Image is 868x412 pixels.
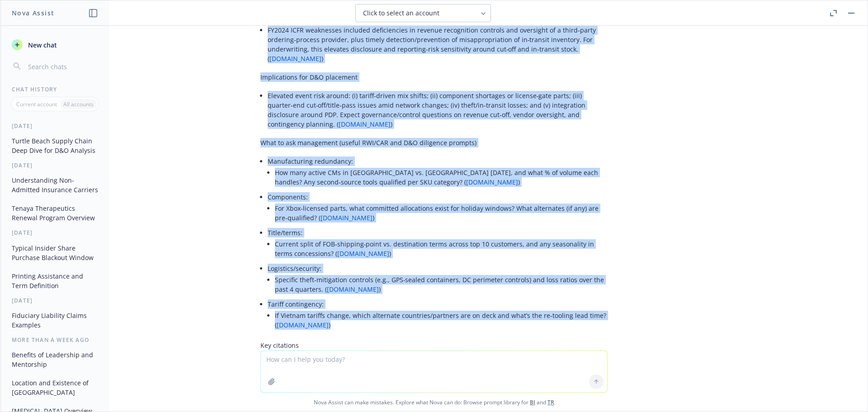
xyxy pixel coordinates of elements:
[268,226,608,262] li: Title/terms:
[275,166,608,189] li: How many active CMs in [GEOGRAPHIC_DATA] vs. [GEOGRAPHIC_DATA] [DATE], and what % of volume each ...
[268,24,608,65] li: FY2024 ICFR weaknesses included deficiencies in revenue recognition controls and oversight of a t...
[16,100,57,108] p: Current account
[260,138,608,147] p: What to ask management (useful RWI/CAR and D&O diligence prompts)
[337,249,389,258] a: [DOMAIN_NAME]
[363,9,439,18] span: Click to select an account
[268,190,608,226] li: Components:
[1,85,109,93] div: Chat History
[530,398,535,406] a: BI
[275,202,608,224] li: For Xbox‑licensed parts, what committed allocations exist for holiday windows? What alternates (i...
[268,298,608,333] li: Tariff contingency:
[8,347,102,372] button: Benefits of Leadership and Mentorship
[1,229,109,237] div: [DATE]
[8,173,102,197] button: Understanding Non-Admitted Insurance Carriers
[26,40,57,50] span: New chat
[1,297,109,304] div: [DATE]
[275,237,608,260] li: Current split of FOB‑shipping‑point vs. destination terms across top 10 customers, and any season...
[277,321,329,329] a: [DOMAIN_NAME]
[8,241,102,265] button: Typical Insider Share Purchase Blackout Window
[355,4,491,22] button: Click to select an account
[268,89,608,131] li: Elevated event risk around: (i) tariff‑driven mix shifts; (ii) component shortages or license‑gat...
[268,155,608,190] li: Manufacturing redundancy:
[4,393,864,412] span: Nova Assist can make mistakes. Explore what Nova can do: Browse prompt library for and
[466,178,518,186] a: [DOMAIN_NAME]
[63,100,94,108] p: All accounts
[8,201,102,225] button: Tenaya Therapeutics Renewal Program Overview
[275,309,608,331] li: If Vietnam tariffs change, which alternate countries/partners are on deck and what’s the re‑tooli...
[260,72,608,82] p: Implications for D&O placement
[547,398,554,406] a: TR
[8,37,102,53] button: New chat
[275,273,608,296] li: Specific theft‑mitigation controls (e.g., GPS‑sealed containers, DC perimeter controls) and loss ...
[26,60,98,73] input: Search chats
[260,341,608,350] p: Key citations
[1,336,109,344] div: More than a week ago
[327,285,379,294] a: [DOMAIN_NAME]
[8,133,102,158] button: Turtle Beach Supply Chain Deep Dive for D&O Analysis
[1,161,109,169] div: [DATE]
[339,120,391,128] a: [DOMAIN_NAME]
[8,375,102,400] button: Location and Existence of [GEOGRAPHIC_DATA]
[268,262,608,298] li: Logistics/security:
[1,122,109,130] div: [DATE]
[12,8,54,18] h1: Nova Assist
[8,269,102,293] button: Printing Assistance and Term Definition
[269,54,321,63] a: [DOMAIN_NAME]
[321,213,373,222] a: [DOMAIN_NAME]
[8,308,102,332] button: Fiduciary Liability Claims Examples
